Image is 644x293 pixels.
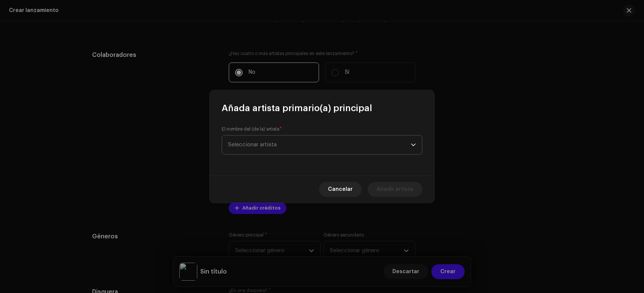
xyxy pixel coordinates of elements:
[222,102,372,114] span: Añada artista primario(a) principal
[319,182,362,197] button: Cancelar
[228,135,411,154] span: Seleccionar artista
[411,135,416,154] div: dropdown trigger
[222,126,282,132] label: El nombre del (de la) artista
[377,182,413,197] span: Añadir artista
[328,182,353,197] span: Cancelar
[368,182,422,197] button: Añadir artista
[228,142,277,147] span: Seleccionar artista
